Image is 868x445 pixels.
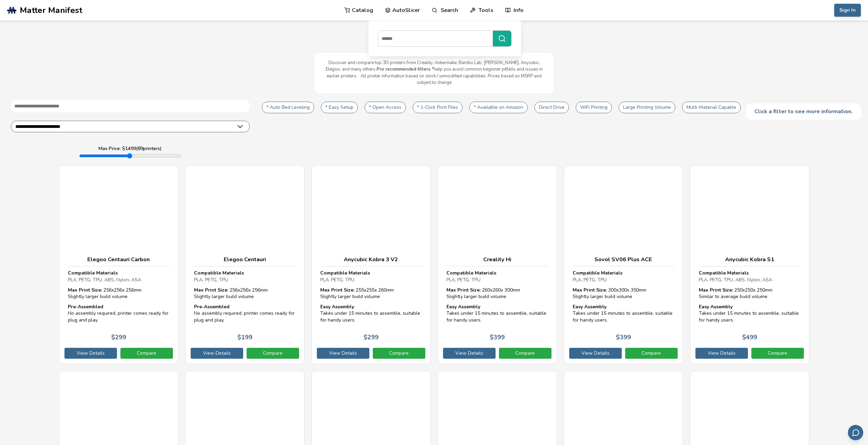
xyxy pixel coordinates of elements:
[59,165,178,364] a: Elegoo Centauri CarbonCompatible MaterialsPLA, PETG, TPU, ABS, Nylon, ASAMax Print Size: 256x256x...
[413,102,462,113] button: * 1-Click Print Files
[446,277,481,283] span: PLA, PETG, TPU
[120,348,173,359] a: Compare
[742,334,757,341] p: $ 499
[68,303,103,310] strong: Pre-Assembled
[619,102,675,113] button: Large Printing Volume
[322,60,547,86] p: Discover and compare top 3D printers from Creality, Ankermake, Bambu Lab, [PERSON_NAME], Anycubic...
[194,277,228,283] span: PLA, PETG, TPU
[446,256,548,263] h3: Creality Hi
[443,348,496,359] a: View Details
[185,165,305,364] a: Elegoo CentauriCompatible MaterialsPLA, PETG, TPUMax Print Size: 256x256x 256mmSlightly larger bu...
[320,277,354,283] span: PLA, PETG, TPU
[7,34,861,44] h1: Compare Popular 3D Printers
[573,287,607,293] strong: Max Print Size:
[834,4,861,17] button: Sign In
[68,287,170,300] div: 256 x 256 x 256 mm Slightly larger build volume
[699,287,733,293] strong: Max Print Size:
[68,256,170,263] h3: Elegoo Centauri Carbon
[364,334,379,341] p: $ 299
[746,103,861,120] div: Click a filter to see more information.
[573,303,674,324] div: Takes under 15 minutes to assemble, suitable for handy users.
[111,334,126,341] p: $ 299
[699,277,772,283] span: PLA, PETG, TPU, ABS, Nylon, ASA
[499,348,551,359] a: Compare
[237,334,252,341] p: $ 199
[68,303,170,324] div: No assembly required, printer comes ready for plug and play.
[573,256,674,263] h3: Sovol SV06 Plus ACE
[699,287,800,300] div: 250 x 250 x 250 mm Similar to average build volume
[751,348,804,359] a: Compare
[699,270,749,276] strong: Compatible Materials
[699,256,800,263] h3: Anycubic Kobra S1
[311,165,431,364] a: Anycubic Kobra 3 V2Compatible MaterialsPLA, PETG, TPUMax Print Size: 255x255x 260mmSlightly large...
[320,256,422,263] h3: Anycubic Kobra 3 V2
[194,256,296,263] h3: Elegoo Centauri
[446,270,496,276] strong: Compatible Materials
[194,287,296,300] div: 256 x 256 x 256 mm Slightly larger build volume
[373,348,425,359] a: Compare
[194,303,296,324] div: No assembly required, printer comes ready for plug and play.
[438,165,557,364] a: Creality HiCompatible MaterialsPLA, PETG, TPUMax Print Size: 260x260x 300mmSlightly larger build ...
[320,270,370,276] strong: Compatible Materials
[64,348,117,359] a: View Details
[68,287,102,293] strong: Max Print Size:
[68,270,118,276] strong: Compatible Materials
[699,303,800,324] div: Takes under 15 minutes to assemble, suitable for handy users.
[446,287,481,293] strong: Max Print Size:
[695,348,748,359] a: View Details
[569,348,622,359] a: View Details
[99,146,162,151] label: Max Price: $ 1499 ( 89 printers)
[321,102,358,113] button: * Easy Setup
[469,102,528,113] button: * Available on Amazon
[490,334,505,341] p: $ 399
[848,425,863,440] button: Send feedback via email
[446,303,548,324] div: Takes under 15 minutes to assemble, suitable for handy users.
[446,287,548,300] div: 260 x 260 x 300 mm Slightly larger build volume
[365,102,406,113] button: * Open Access
[68,277,141,283] span: PLA, PETG, TPU, ABS, Nylon, ASA
[20,5,82,15] span: Matter Manifest
[446,303,480,310] strong: Easy Assembly
[682,102,741,113] button: Multi-Material Capable
[320,303,354,310] strong: Easy Assembly
[564,165,683,364] a: Sovol SV06 Plus ACECompatible MaterialsPLA, PETG, TPUMax Print Size: 300x300x 350mmSlightly large...
[262,102,314,113] button: * Auto Bed Leveling
[576,102,612,113] button: WiFi Printing
[573,277,607,283] span: PLA, PETG, TPU
[194,270,244,276] strong: Compatible Materials
[573,270,622,276] strong: Compatible Materials
[377,66,434,72] b: Pro recommended filters *
[616,334,631,341] p: $ 399
[573,287,674,300] div: 300 x 300 x 350 mm Slightly larger build volume
[320,303,422,324] div: Takes under 15 minutes to assemble, suitable for handy users.
[573,303,606,310] strong: Easy Assembly
[320,287,422,300] div: 255 x 255 x 260 mm Slightly larger build volume
[194,303,230,310] strong: Pre-Assembled
[690,165,809,364] a: Anycubic Kobra S1Compatible MaterialsPLA, PETG, TPU, ABS, Nylon, ASAMax Print Size: 250x250x 250m...
[194,287,228,293] strong: Max Print Size:
[317,348,369,359] a: View Details
[625,348,678,359] a: Compare
[320,287,354,293] strong: Max Print Size:
[247,348,299,359] a: Compare
[699,303,733,310] strong: Easy Assembly
[534,102,569,113] button: Direct Drive
[191,348,243,359] a: View Details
